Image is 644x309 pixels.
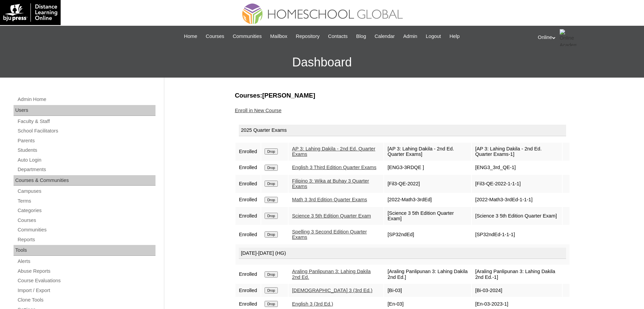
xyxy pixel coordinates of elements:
td: [SP32ndEd-1-1-1] [472,226,562,244]
input: Drop [265,271,278,277]
a: Departments [17,165,155,174]
a: Admin Home [17,95,155,104]
td: [Science 3 5th Edition Quarter Exam] [472,207,562,225]
input: Drop [265,197,278,203]
img: Online Academy [560,29,577,46]
a: Araling Panlipunan 3: Lahing Dakila 2nd Ed. [292,269,371,280]
td: Enrolled [235,226,261,244]
a: English 3 (3rd Ed.) [292,301,333,307]
td: [AP 3: Lahing Dakila - 2nd Ed. Quarter Exams] [384,143,471,161]
a: Calendar [371,33,398,40]
a: Courses [17,216,155,225]
span: Calendar [375,33,395,40]
div: Users [14,105,155,116]
div: [DATE]-[DATE] (HG) [239,248,566,259]
td: [ENG3_3rd_QE-1] [472,161,562,174]
span: Repository [296,33,319,40]
span: Contacts [328,33,348,40]
td: [AP 3: Lahing Dakila - 2nd Ed. Quarter Exams-1] [472,143,562,161]
input: Drop [265,148,278,154]
a: Math 3 3rd Edition Quarter Exams [292,197,367,202]
input: Drop [265,301,278,307]
a: Campuses [17,187,155,195]
td: [ENG3-3RDQE ] [384,161,471,174]
a: Logout [422,33,444,40]
td: [Fil3-QE-2022] [384,175,471,193]
a: Faculty & Staff [17,117,155,126]
a: Mailbox [267,33,291,40]
td: Enrolled [235,193,261,206]
a: Abuse Reports [17,267,155,275]
a: Auto Login [17,156,155,164]
td: [2022-Math3-3rdEd-1-1-1] [472,193,562,206]
td: [2022-Math3-3rdEd] [384,193,471,206]
a: [DEMOGRAPHIC_DATA] 3 (3rd Ed.) [292,288,372,293]
td: [Bi-03-2024] [472,284,562,297]
td: Enrolled [235,265,261,283]
a: Reports [17,235,155,244]
span: Logout [426,33,441,40]
td: [SP32ndEd] [384,226,471,244]
td: [Araling Panlipunan 3: Lahing Dakila 2nd Ed.] [384,265,471,283]
a: Communities [229,33,265,40]
h3: Courses:[PERSON_NAME] [235,91,570,100]
a: Import / Export [17,286,155,295]
span: Home [184,33,197,40]
a: Filipino 3: Wika at Buhay 3 Quarter Exams [292,178,369,189]
a: Admin [400,33,421,40]
a: Contacts [325,33,351,40]
input: Drop [265,231,278,238]
a: English 3 Third Edition Quarter Exams [292,165,376,170]
a: AP 3: Lahing Dakila - 2nd Ed. Quarter Exams [292,146,375,157]
td: Enrolled [235,143,261,161]
div: 2025 Quarter Exams [239,125,566,136]
td: [Science 3 5th Edition Quarter Exam] [384,207,471,225]
a: Repository [292,33,323,40]
img: logo-white.png [3,3,57,22]
a: Blog [353,33,369,40]
a: Help [446,33,463,40]
span: Mailbox [270,33,288,40]
td: Enrolled [235,284,261,297]
span: Blog [356,33,366,40]
a: Courses [202,33,228,40]
a: School Facilitators [17,127,155,135]
a: Students [17,146,155,154]
a: Parents [17,137,155,145]
input: Drop [265,287,278,293]
input: Drop [265,165,278,171]
a: Spelling 3 Second Edition Quarter Exams [292,229,367,240]
div: Online [538,29,638,46]
td: Enrolled [235,161,261,174]
span: Help [450,33,460,40]
a: Terms [17,197,155,205]
a: Enroll in New Course [235,108,282,113]
td: Enrolled [235,175,261,193]
a: Communities [17,226,155,234]
span: Admin [403,33,417,40]
a: Clone Tools [17,296,155,304]
a: Science 3 5th Edition Quarter Exam [292,213,371,219]
td: [Araling Panlipunan 3: Lahing Dakila 2nd Ed.-1] [472,265,562,283]
a: Course Evaluations [17,276,155,285]
h3: Dashboard [3,47,641,78]
input: Drop [265,213,278,219]
td: [Bi-03] [384,284,471,297]
td: [Fil3-QE-2022-1-1-1] [472,175,562,193]
a: Home [181,33,201,40]
span: Communities [233,33,262,40]
div: Tools [14,245,155,256]
a: Alerts [17,257,155,266]
div: Courses & Communities [14,175,155,186]
a: Categories [17,206,155,215]
input: Drop [265,181,278,187]
td: Enrolled [235,207,261,225]
span: Courses [206,33,224,40]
